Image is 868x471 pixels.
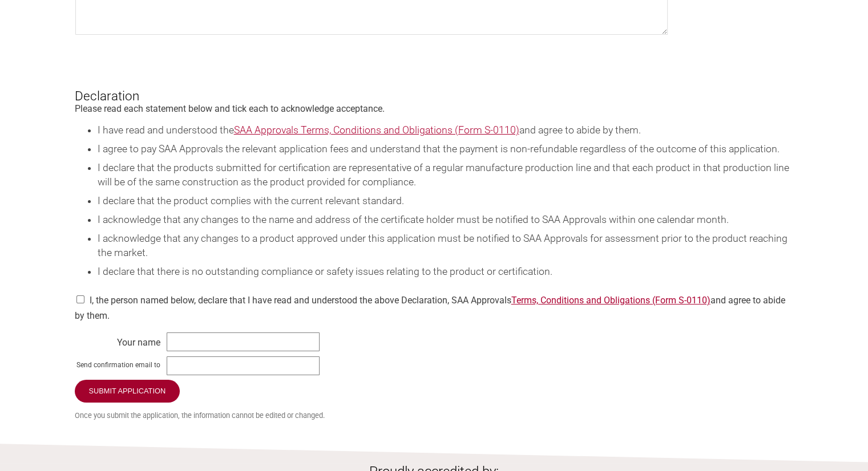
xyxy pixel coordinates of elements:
[75,411,794,420] small: Once you submit the application, the information cannot be edited or changed.
[234,124,519,136] a: SAA Approvals Terms, Conditions and Obligations (Form S-0110)
[98,213,794,227] li: I acknowledge that any changes to the name and address of the certificate holder must be notified...
[75,288,794,321] div: I, the person named below, declare that I have read and understood the above Declaration, SAA App...
[98,161,794,189] li: I declare that the products submitted for certification are representative of a regular manufactu...
[511,295,710,306] a: Terms, Conditions and Obligations (Form S-0110)
[98,265,794,279] li: I declare that there is no outstanding compliance or safety issues relating to the product or cer...
[75,380,180,403] input: Submit Application
[75,358,160,370] div: Send confirmation email to
[75,70,794,104] h3: Declaration
[75,334,160,346] div: Your name
[98,194,794,208] li: I declare that the product complies with the current relevant standard.
[98,142,794,156] li: I agree to pay SAA Approvals the relevant application fees and understand that the payment is non...
[98,123,794,137] li: I have read and understood the and agree to abide by them.
[98,232,794,260] li: I acknowledge that any changes to a product approved under this application must be notified to S...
